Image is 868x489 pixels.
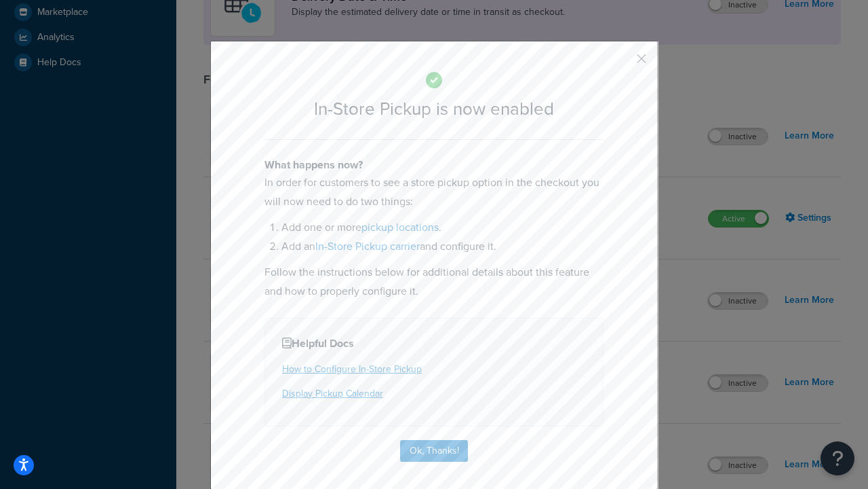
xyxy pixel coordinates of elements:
[264,157,604,173] h4: What happens now?
[282,386,383,401] a: Display Pickup Calendar
[400,440,468,462] button: Ok, Thanks!
[281,218,604,237] li: Add one or more .
[361,219,439,235] a: pickup locations
[264,173,604,211] p: In order for customers to see a store pickup option in the checkout you will now need to do two t...
[281,237,604,256] li: Add an and configure it.
[282,362,422,376] a: How to Configure In-Store Pickup
[264,263,604,301] p: Follow the instructions below for additional details about this feature and how to properly confi...
[315,238,420,254] a: In-Store Pickup carrier
[282,336,586,352] h4: Helpful Docs
[264,99,604,119] h2: In-Store Pickup is now enabled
